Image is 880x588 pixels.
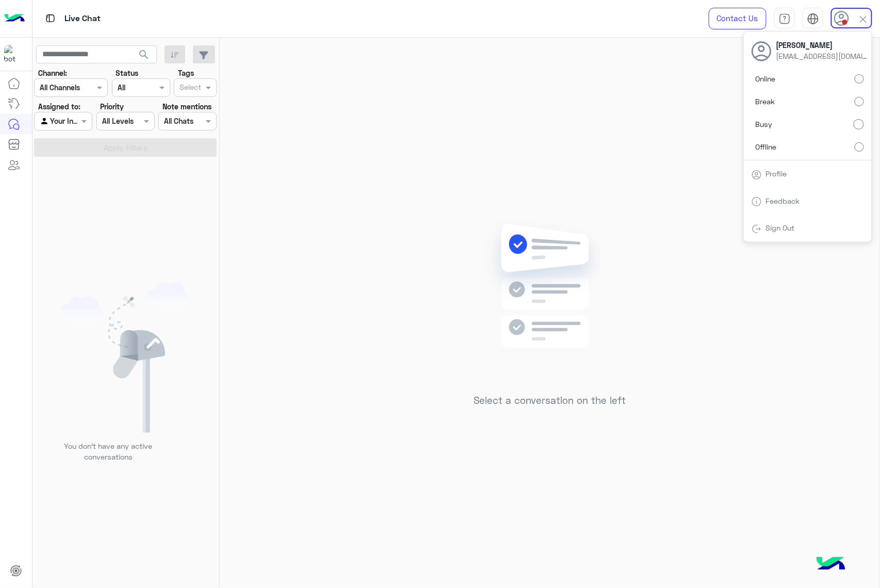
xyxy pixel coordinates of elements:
[4,45,23,63] img: 1403182699927242
[752,170,762,180] img: tab
[766,169,787,178] a: Profile
[34,138,217,157] button: Apply Filters
[855,97,864,106] input: Break
[132,45,157,68] button: search
[162,101,211,112] label: Note mentions
[178,68,194,78] label: Tags
[752,224,762,234] img: tab
[813,547,849,583] img: hulul-logo.png
[709,8,767,29] a: Contact Us
[766,197,800,205] a: Feedback
[779,13,791,25] img: tab
[38,68,67,78] label: Channel:
[60,282,190,433] img: empty users
[774,8,795,29] a: tab
[756,96,775,107] span: Break
[138,48,150,61] span: search
[752,197,762,207] img: tab
[100,101,124,112] label: Priority
[38,101,80,112] label: Assigned to:
[116,68,138,78] label: Status
[776,40,869,51] span: [PERSON_NAME]
[475,216,624,387] img: no messages
[756,73,776,84] span: Online
[64,12,101,26] p: Live Chat
[178,81,201,95] div: Select
[855,74,864,84] input: Online
[756,141,777,152] span: Offline
[4,8,25,29] img: Logo
[44,12,57,25] img: tab
[56,440,160,463] p: You don’t have any active conversations
[756,119,773,129] span: Busy
[776,51,869,61] span: [EMAIL_ADDRESS][DOMAIN_NAME]
[474,395,626,406] h5: Select a conversation on the left
[807,13,819,25] img: tab
[854,119,864,129] input: Busy
[857,13,869,25] img: close
[855,142,864,152] input: Offline
[766,223,795,232] a: Sign Out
